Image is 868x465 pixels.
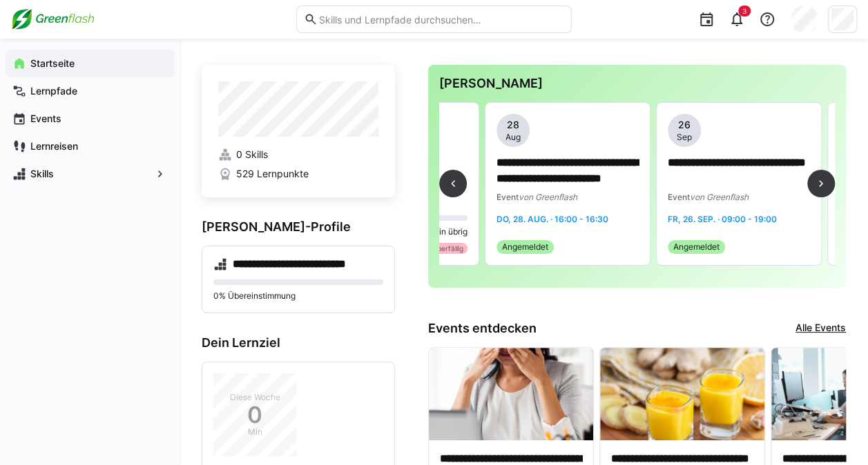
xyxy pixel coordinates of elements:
span: von Greenflash [519,192,577,202]
h3: [PERSON_NAME] [439,76,835,91]
h3: [PERSON_NAME]-Profile [202,219,395,235]
span: 26 [678,118,691,132]
a: Alle Events [795,321,846,336]
span: Angemeldet [673,241,720,253]
h3: Dein Lernziel [202,335,395,350]
span: Fr, 26. Sep. · 09:00 - 19:00 [668,214,777,224]
span: von Greenflash [690,192,749,202]
div: Überfällig [428,243,467,254]
span: Event [496,192,519,202]
input: Skills und Lernpfade durchsuchen… [318,13,564,26]
span: 529 Lernpunkte [236,167,309,181]
p: 0% Übereinstimmung [213,290,383,301]
span: 28 [507,118,519,132]
span: 3 [742,7,746,15]
span: Sep [677,132,692,143]
span: 44 min übrig [419,226,467,237]
span: Angemeldet [502,241,548,253]
a: 0 Skills [218,148,378,161]
h3: Events entdecken [428,321,537,336]
span: 0 Skills [236,148,268,161]
span: Event [668,192,690,202]
span: Do, 28. Aug. · 16:00 - 16:30 [496,214,608,224]
span: Aug [505,132,521,143]
img: image [429,348,593,440]
img: image [600,348,764,440]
